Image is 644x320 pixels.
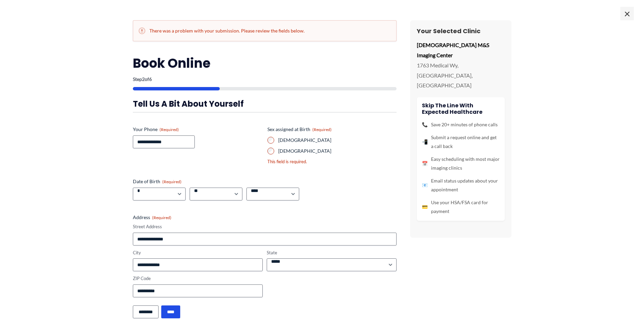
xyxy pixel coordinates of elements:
span: 📧 [422,181,428,190]
span: 📲 [422,137,428,146]
li: Email status updates about your appointment [422,176,500,194]
label: [DEMOGRAPHIC_DATA] [278,148,397,154]
li: Use your HSA/FSA card for payment [422,198,500,216]
label: [DEMOGRAPHIC_DATA] [278,137,397,144]
h4: Skip the line with Expected Healthcare [422,102,500,115]
legend: Date of Birth [133,178,182,185]
li: Save 20+ minutes of phone calls [422,120,500,129]
span: (Required) [152,215,171,220]
label: ZIP Code [133,275,263,282]
div: This field is required. [267,158,397,165]
span: 6 [149,76,152,82]
h2: Book Online [133,55,397,71]
h2: There was a problem with your submission. Please review the fields below. [139,27,391,34]
label: Street Address [133,223,397,230]
label: State [267,250,397,256]
span: (Required) [160,127,179,132]
span: (Required) [312,127,332,132]
h3: Tell us a bit about yourself [133,99,397,109]
p: 1763 Medical Wy, [GEOGRAPHIC_DATA], [GEOGRAPHIC_DATA] [417,60,505,90]
legend: Sex assigned at Birth [267,126,332,133]
li: Submit a request online and get a call back [422,133,500,151]
span: (Required) [162,179,182,184]
span: 📞 [422,120,428,129]
span: 2 [142,76,145,82]
label: Your Phone [133,126,262,133]
span: 📅 [422,159,428,168]
p: [DEMOGRAPHIC_DATA] M&S Imaging Center [417,40,505,60]
label: City [133,250,263,256]
li: Easy scheduling with most major imaging clinics [422,155,500,172]
p: Step of [133,77,397,82]
span: × [620,7,634,20]
legend: Address [133,214,171,221]
h3: Your Selected Clinic [417,27,505,35]
span: 💳 [422,202,428,211]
